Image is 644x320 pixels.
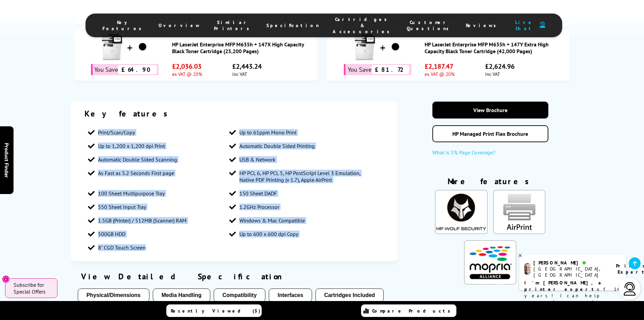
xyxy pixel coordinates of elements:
div: [PERSON_NAME] [533,260,607,266]
button: Close [2,275,10,283]
span: Live Chat [513,19,536,31]
span: ex VAT @ 20% [172,71,202,77]
p: of 14 years! I can help you choose the right product [524,280,621,312]
button: Interfaces [269,289,312,302]
img: ashley-livechat.png [524,263,531,275]
span: 150 Sheet DADF [239,190,277,197]
span: 550 Sheet Input Tray [98,204,146,210]
span: £64.90 [118,65,157,74]
span: 500GB HDD [98,231,125,237]
span: As Fast as 5.2 Seconds First page [98,170,174,176]
button: Cartridges Included [315,289,384,302]
span: 100 Sheet Multipurpose Tray [98,190,165,197]
span: Automatic Double Sided Scanning [98,156,177,163]
span: Automatic Double Sided Printing [239,143,315,149]
span: Up to 600 x 600 dpi Copy [239,231,298,237]
span: £2,624.96 [485,62,515,71]
span: Specification [266,22,319,28]
span: Key Features [102,19,145,31]
span: 1.2GHz Processor [239,204,279,210]
img: HP LaserJet Enterprise MFP M635h + 147Y Extra High Capacity Black Toner Cartridge (42,000 Pages) [351,34,378,61]
span: ex VAT @ 20% [425,71,455,77]
span: Reviews [466,22,500,28]
span: Print/Scan/Copy [98,129,135,136]
div: [GEOGRAPHIC_DATA], [GEOGRAPHIC_DATA] [533,266,607,278]
img: HP LaserJet Enterprise MFP M635h + 147X High Capacity Black Toner Cartridge (25,200 Pages) [134,39,151,56]
a: What is 5% Page Coverage? [432,149,548,159]
div: You Save [344,64,411,75]
span: Windows & Mac Compatible [239,217,305,224]
b: I'm [PERSON_NAME], a printer expert [524,280,603,292]
a: Recently Viewed (5) [166,304,262,317]
span: HP PCL 6, HP PCL 5, HP PostScript Level 3 Emulation, Native PDF Printing (v 1.7), Apple AirPrint [239,170,364,183]
span: 8" CGD Touch Screen [98,244,146,251]
div: View Detailed Specification [78,271,391,282]
span: 1.5GB (Printer) / 512MB (Scanner) RAM [98,217,187,224]
img: user-headset-duotone.svg [540,22,545,28]
span: Similar Printers [214,19,253,31]
img: AirPrint [493,190,545,234]
a: KeyFeatureModal324 [464,279,516,286]
span: £2,036.03 [172,62,202,71]
span: Subscribe for Special Offers [14,281,51,295]
button: Physical/Dimensions [78,289,149,302]
a: KeyFeatureModal334 [435,229,487,235]
a: KeyFeatureModal85 [493,229,545,235]
div: You Save [91,64,159,75]
span: £2,187.47 [425,62,455,71]
span: Up to 1,200 x 1,200 dpi Print [98,143,165,149]
span: Recently Viewed (5) [171,308,261,314]
button: Media Handling [153,289,210,302]
span: Cartridges & Accessories [333,16,393,35]
a: HP LaserJet Enterprise MFP M635h + 147Y Extra High Capacity Black Toner Cartridge (42,000 Pages) [425,41,566,55]
img: user-headset-light.svg [623,282,637,296]
span: Product Finder [3,143,10,177]
span: Customer Questions [407,19,452,31]
span: inc VAT [232,71,262,77]
a: HP LaserJet Enterprise MFP M635h + 147X High Capacity Black Toner Cartridge (25,200 Pages) [172,41,314,55]
img: HP Wolf Enterprise Security [435,190,487,234]
button: Compatibility [214,289,265,302]
div: Key features [85,108,384,119]
span: inc VAT [485,71,515,77]
span: £81.72 [372,65,409,74]
span: Compare Products [372,308,454,314]
span: £2,443.24 [232,62,262,71]
a: Compare Products [361,304,456,317]
div: More features [432,176,548,190]
img: HP LaserJet Enterprise MFP M635h + 147X High Capacity Black Toner Cartridge (25,200 Pages) [98,34,125,61]
img: HP LaserJet Enterprise MFP M635h + 147Y Extra High Capacity Black Toner Cartridge (42,000 Pages) [387,39,404,56]
a: HP Managed Print Flex Brochure [432,125,548,142]
a: View Brochure [432,102,548,119]
span: Overview [159,22,200,28]
span: USB & Network [239,156,276,163]
img: Mopria Certified [464,240,516,284]
span: Up to 61ppm Mono Print [239,129,296,136]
